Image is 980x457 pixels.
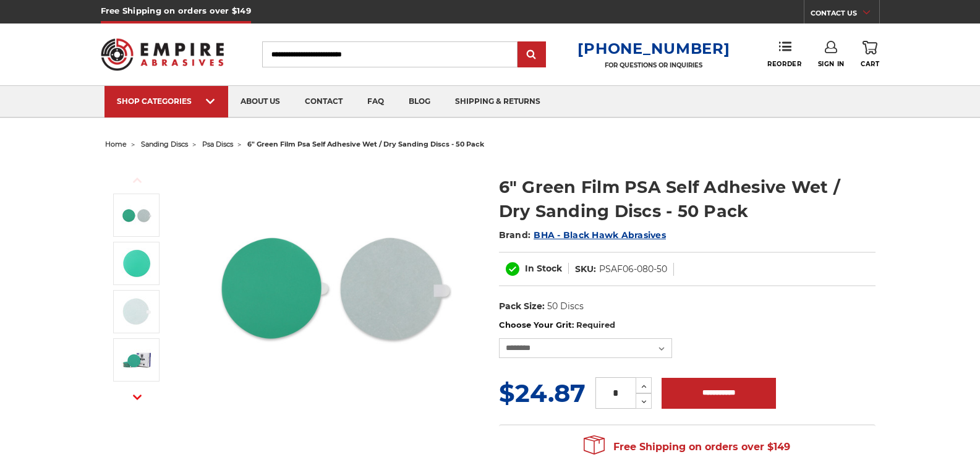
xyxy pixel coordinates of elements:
[577,40,730,58] a: [PHONE_NUMBER]
[577,61,730,69] p: FOR QUESTIONS OR INQUIRIES
[811,6,879,23] a: CONTACT US
[247,140,484,148] span: 6" green film psa self adhesive wet / dry sanding discs - 50 pack
[122,384,152,411] button: Next
[599,263,667,276] dd: PSAF06-080-50
[121,344,152,375] img: Close-up of BHA PSA discs box detailing 120-grit green film discs with budget friendly 50 bulk pack
[499,319,876,331] label: Choose Your Grit:
[576,320,615,330] small: Required
[547,300,584,313] dd: 50 Discs
[443,86,553,117] a: shipping & returns
[861,41,879,68] a: Cart
[141,140,188,148] a: sanding discs
[211,162,458,409] img: 6-inch 600-grit green film PSA disc with green polyester film backing for metal grinding and bare...
[519,43,544,67] input: Submit
[121,248,152,279] img: 2000 grit sandpaper disc, 6 inches, with fast cutting aluminum oxide on waterproof green polyeste...
[292,86,355,117] a: contact
[534,229,666,241] a: BHA - Black Hawk Abrasives
[105,140,127,148] a: home
[818,60,845,68] span: Sign In
[396,86,443,117] a: blog
[355,86,396,117] a: faq
[101,30,224,79] img: Empire Abrasives
[767,41,801,67] a: Reorder
[121,200,152,231] img: 6-inch 600-grit green film PSA disc with green polyester film backing for metal grinding and bare...
[767,60,801,68] span: Reorder
[228,86,292,117] a: about us
[861,60,879,68] span: Cart
[499,229,531,241] span: Brand:
[499,378,586,408] span: $24.87
[499,300,545,313] dt: Pack Size:
[121,296,152,327] img: 6-inch 1000-grit green film PSA stickyback disc for professional-grade sanding on automotive putty
[117,96,216,106] div: SHOP CATEGORIES
[525,263,562,274] span: In Stock
[122,167,152,194] button: Previous
[575,263,596,276] dt: SKU:
[499,175,876,223] h1: 6" Green Film PSA Self Adhesive Wet / Dry Sanding Discs - 50 Pack
[202,140,233,148] a: psa discs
